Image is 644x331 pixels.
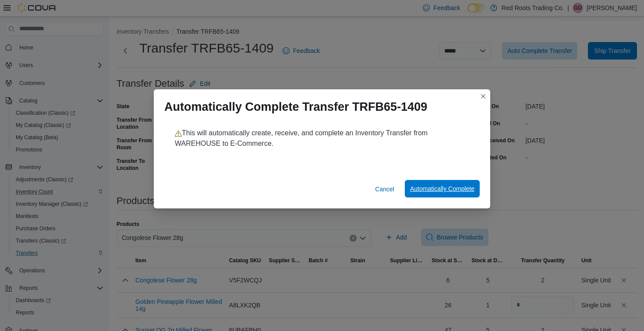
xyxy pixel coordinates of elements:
[175,128,469,149] p: This will automatically create, receive, and complete an Inventory Transfer from WAREHOUSE to E-C...
[375,185,394,194] span: Cancel
[410,184,474,193] span: Automatically Complete
[405,180,480,197] button: Automatically Complete
[478,91,488,102] button: Closes this modal window
[164,100,427,114] h1: Automatically Complete Transfer TRFB65-1409
[372,180,398,198] button: Cancel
